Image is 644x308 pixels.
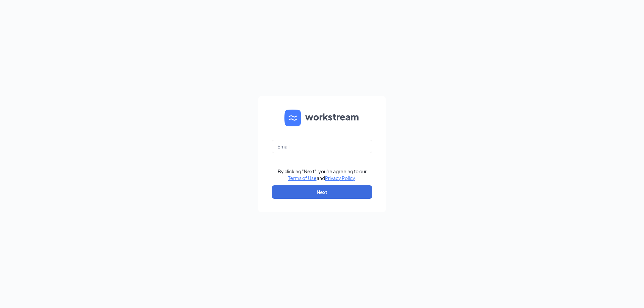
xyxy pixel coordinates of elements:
a: Terms of Use [288,175,317,181]
button: Next [272,185,372,199]
div: By clicking "Next", you're agreeing to our and . [278,168,367,181]
img: WS logo and Workstream text [284,110,360,126]
a: Privacy Policy [325,175,355,181]
input: Email [272,140,372,153]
